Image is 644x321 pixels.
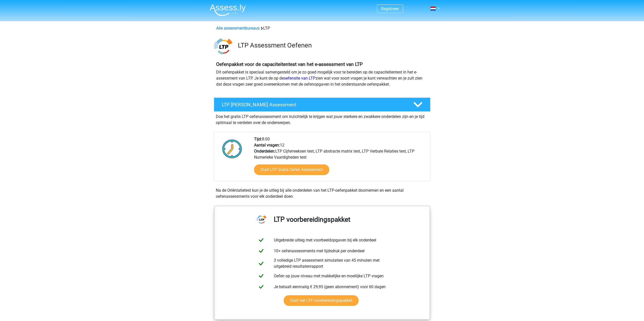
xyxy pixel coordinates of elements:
a: Start LTP Gratis Oefen Assessment [254,164,329,175]
div: LTP [214,25,430,31]
img: Klok [219,136,245,161]
img: Assessly [210,4,246,16]
img: ltp.png [214,37,232,55]
a: Registreer [381,6,399,11]
h3: LTP Assessment Oefenen [238,41,426,49]
b: Onderdelen: [254,149,275,154]
b: Oefenpakket voor de capaciteitentest van het e-assessment van LTP [216,61,363,67]
b: Aantal vragen: [254,143,280,147]
a: Start het LTP voorbereidingspakket [284,295,359,306]
h4: LTP [PERSON_NAME] Assessment [222,102,405,108]
div: Na de Oriëntatietest kun je de uitleg bij alle onderdelen van het LTP-oefenpakket doornemen en ee... [214,187,430,200]
a: Alle assessmentbureaus [216,26,260,31]
a: oefensite van LTP [284,76,316,81]
div: Doe het gratis LTP oefenassessment om inzichtelijk te krijgen wat jouw sterkere en zwakkere onder... [214,112,430,126]
a: LTP [PERSON_NAME] Assessment [212,97,432,112]
div: 8:00 12 LTP Cijferreeksen test, LTP abstracte matrix test, LTP Verbale Relaties test, LTP Numerie... [250,136,430,181]
p: Dit oefenpakket is speciaal samengesteld om je zo goed mogelijk voor te bereiden op de capaciteit... [216,69,428,87]
b: Tijd: [254,137,262,141]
